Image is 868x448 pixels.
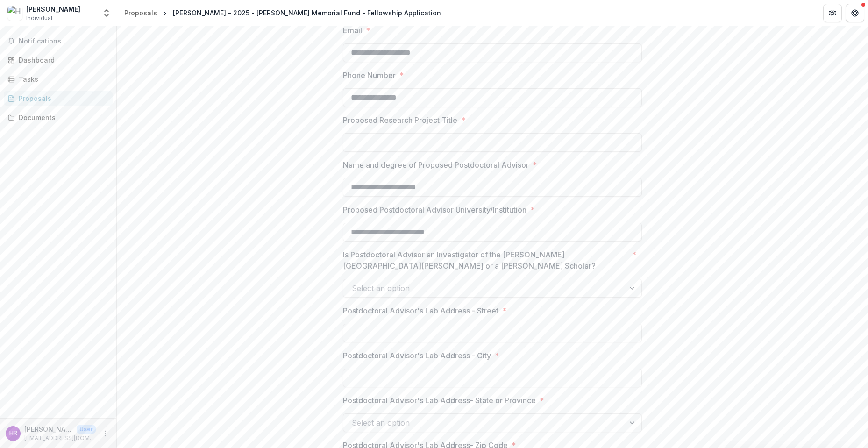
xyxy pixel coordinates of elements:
[343,25,362,36] p: Email
[343,114,457,126] p: Proposed Research Project Title
[4,34,113,49] button: Notifications
[4,91,113,106] a: Proposals
[121,6,161,20] a: Proposals
[26,14,52,22] span: Individual
[124,8,157,18] div: Proposals
[77,425,96,434] p: User
[24,424,73,434] p: [PERSON_NAME]
[19,113,105,122] div: Documents
[100,428,111,439] button: More
[7,6,22,21] img: Hyunjin Rho
[343,350,491,361] p: Postdoctoral Advisor's Lab Address - City
[100,4,113,22] button: Open entity switcher
[19,74,105,84] div: Tasks
[823,4,842,22] button: Partners
[121,6,445,20] nav: breadcrumb
[343,305,498,316] p: Postdoctoral Advisor's Lab Address - Street
[4,110,113,125] a: Documents
[19,37,109,45] span: Notifications
[4,71,113,87] a: Tasks
[4,52,113,68] a: Dashboard
[173,8,441,18] div: [PERSON_NAME] - 2025 - [PERSON_NAME] Memorial Fund - Fellowship Application
[343,395,536,406] p: Postdoctoral Advisor's Lab Address- State or Province
[24,434,96,442] p: [EMAIL_ADDRESS][DOMAIN_NAME]
[19,55,105,65] div: Dashboard
[846,4,864,22] button: Get Help
[26,4,80,14] div: [PERSON_NAME]
[343,70,396,81] p: Phone Number
[343,249,628,271] p: Is Postdoctoral Advisor an Investigator of the [PERSON_NAME][GEOGRAPHIC_DATA][PERSON_NAME] or a [...
[343,204,526,215] p: Proposed Postdoctoral Advisor University/Institution
[343,159,529,171] p: Name and degree of Proposed Postdoctoral Advisor
[9,430,17,436] div: Hyunjin Rho
[19,93,105,103] div: Proposals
